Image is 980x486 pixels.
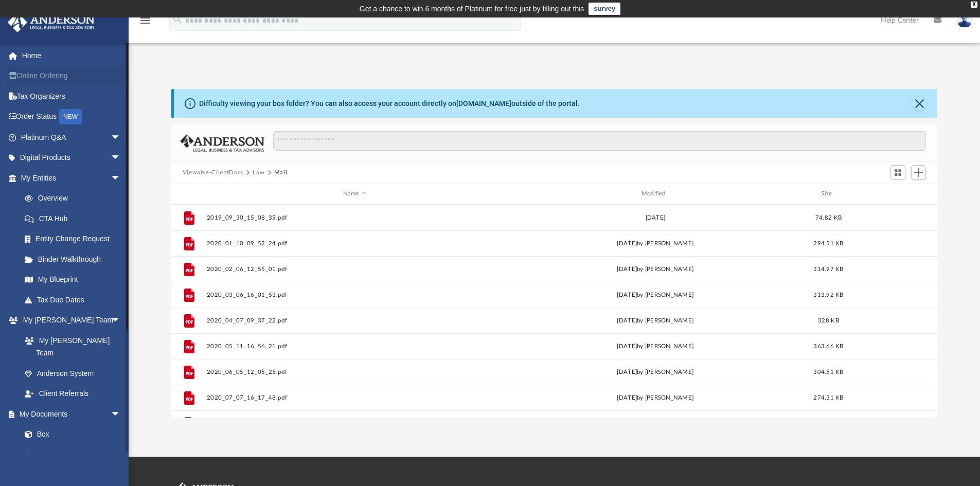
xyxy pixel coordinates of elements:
[507,367,804,376] div: [DATE] by [PERSON_NAME]
[111,168,131,189] span: arrow_drop_down
[813,343,843,349] span: 363.66 KB
[14,290,136,310] a: Tax Due Dates
[507,393,804,402] div: [DATE] by [PERSON_NAME]
[171,205,938,418] div: grid
[14,330,126,363] a: My [PERSON_NAME] Team
[111,148,131,169] span: arrow_drop_down
[111,127,131,148] span: arrow_drop_down
[853,189,925,199] div: id
[971,2,977,8] div: close
[139,20,151,27] a: menu
[957,13,972,28] img: User Pic
[7,168,136,188] a: My Entitiesarrow_drop_down
[507,290,804,299] div: [DATE] by [PERSON_NAME]
[206,343,503,350] button: 2020_05_11_16_56_21.pdf
[911,165,926,179] button: Add
[7,148,136,168] a: Digital Productsarrow_drop_down
[183,168,243,177] button: Viewable-ClientDocs
[139,14,151,27] i: menu
[273,131,926,151] input: Search files and folders
[815,214,842,220] span: 74.82 KB
[589,3,620,15] a: survey
[7,310,131,331] a: My [PERSON_NAME] Teamarrow_drop_down
[813,394,843,400] span: 274.31 KB
[14,444,131,465] a: Meeting Minutes
[808,189,849,199] div: Size
[7,86,136,106] a: Tax Organizers
[507,239,804,248] div: [DATE] by [PERSON_NAME]
[818,317,839,323] span: 328 KB
[206,317,503,324] button: 2020_04_07_09_37_22.pdf
[5,12,98,32] img: Anderson Advisors Platinum Portal
[14,229,136,249] a: Entity Change Request
[206,189,502,199] div: Name
[7,66,136,86] a: Online Ordering
[360,3,584,15] div: Get a chance to win 6 months of Platinum for free just by filling out this
[14,208,136,229] a: CTA Hub
[507,189,803,199] div: Modified
[7,404,131,424] a: My Documentsarrow_drop_down
[7,127,136,148] a: Platinum Q&Aarrow_drop_down
[14,363,131,384] a: Anderson System
[206,369,503,375] button: 2020_06_05_12_05_25.pdf
[206,292,503,298] button: 2020_03_06_16_01_53.pdf
[206,394,503,401] button: 2020_07_07_16_17_48.pdf
[59,109,82,124] div: NEW
[111,404,131,425] span: arrow_drop_down
[456,99,511,107] a: [DOMAIN_NAME]
[813,292,843,297] span: 313.92 KB
[507,341,804,351] div: [DATE] by [PERSON_NAME]
[7,45,136,66] a: Home
[111,310,131,331] span: arrow_drop_down
[7,106,136,128] a: Order StatusNEW
[507,316,804,325] div: [DATE] by [PERSON_NAME]
[507,264,804,274] div: [DATE] by [PERSON_NAME]
[813,266,843,272] span: 314.97 KB
[253,168,264,177] button: Law
[507,213,804,222] div: [DATE]
[14,424,126,445] a: Box
[14,269,131,290] a: My Blueprint
[890,165,906,179] button: Switch to Grid View
[14,249,136,269] a: Binder Walkthrough
[206,214,503,221] button: 2019_09_30_15_08_35.pdf
[912,96,926,111] button: Close
[274,168,288,177] button: Mail
[172,14,183,25] i: search
[206,240,503,247] button: 2020_01_10_09_52_24.pdf
[206,266,503,273] button: 2020_02_06_12_55_01.pdf
[813,240,843,246] span: 294.51 KB
[176,189,202,199] div: id
[14,188,136,209] a: Overview
[14,384,131,404] a: Client Referrals
[199,98,580,109] div: Difficulty viewing your box folder? You can also access your account directly on outside of the p...
[813,369,843,374] span: 304.51 KB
